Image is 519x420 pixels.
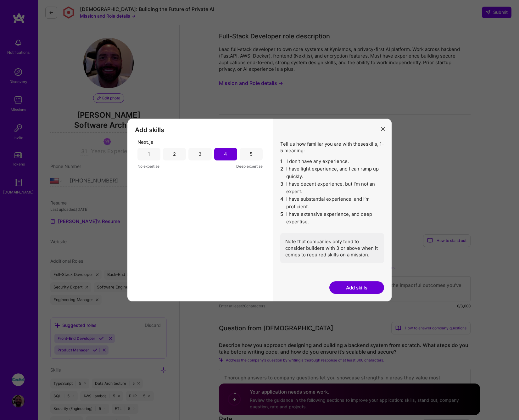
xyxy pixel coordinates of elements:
[148,151,150,157] div: 1
[250,151,253,157] div: 5
[280,233,384,263] div: Note that companies only tend to consider builders with 3 or above when it comes to required skil...
[280,158,284,165] span: 1
[280,180,284,195] span: 3
[280,165,284,180] span: 2
[280,141,384,263] div: Tell us how familiar you are with these skills , 1-5 meaning:
[137,163,159,170] span: No expertise
[198,151,202,157] div: 3
[280,180,384,195] li: I have decent experience, but I'm not an expert.
[236,163,263,170] span: Deep expertise
[280,165,384,180] li: I have light experience, and I can ramp up quickly.
[280,210,384,226] li: I have extensive experience, and deep expertise.
[135,126,265,134] h3: Add skills
[127,119,392,302] div: modal
[280,210,284,226] span: 5
[173,151,176,157] div: 2
[224,151,227,157] div: 4
[280,158,384,165] li: I don't have any experience.
[280,195,284,210] span: 4
[137,139,153,145] span: Next.js
[280,195,384,210] li: I have substantial experience, and I’m proficient.
[329,281,384,294] button: Add skills
[381,127,385,131] i: icon Close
